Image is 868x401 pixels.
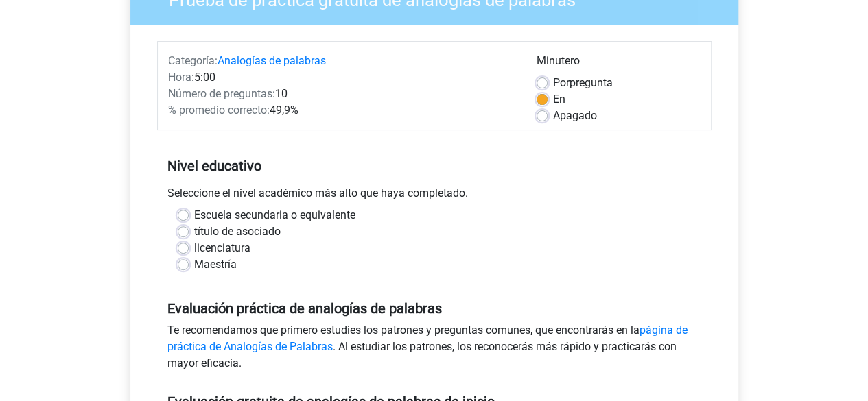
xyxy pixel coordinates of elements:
font: Escuela secundaria o equivalente [194,208,355,221]
font: Minutero [537,54,580,67]
font: Seleccione el nivel académico más alto que haya completado. [167,186,468,199]
font: . Al estudiar los patrones, los reconocerás más rápido y practicarás con mayor eficacia. [167,340,677,369]
font: Maestría [194,258,237,271]
font: 49,9% [270,104,298,117]
font: título de asociado [194,225,281,238]
font: Apagado [553,109,597,122]
font: Te recomendamos que primero estudies los patrones y preguntas comunes, que encontrarás en la [167,324,640,337]
font: 10 [275,87,288,100]
font: % promedio correcto: [168,104,270,117]
font: Categoría: [168,54,218,67]
font: Hora: [168,71,194,84]
font: licenciatura [194,241,250,254]
font: En [553,93,565,106]
a: Analogías de palabras [218,54,326,67]
font: Nivel educativo [167,158,261,174]
font: Número de preguntas: [168,87,275,100]
font: pregunta [570,76,613,89]
font: 5:00 [194,71,215,84]
font: Por [553,76,570,89]
font: Evaluación práctica de analogías de palabras [167,300,442,317]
